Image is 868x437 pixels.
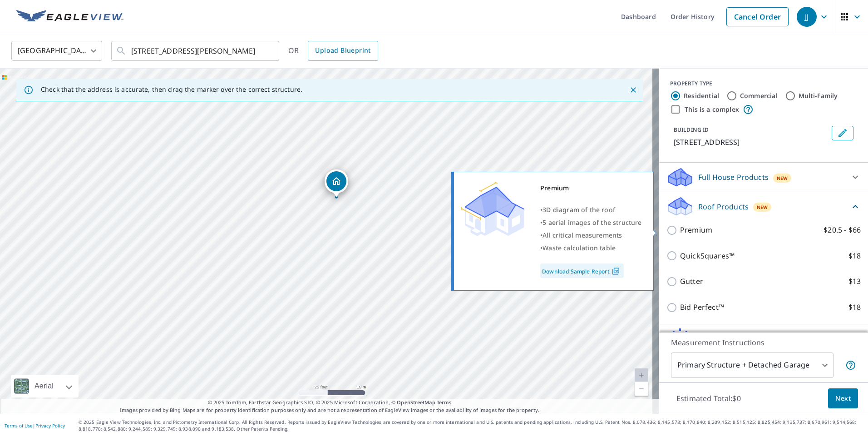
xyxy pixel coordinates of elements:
[726,7,789,26] a: Cancel Order
[288,41,378,61] div: OR
[698,172,769,183] p: Full House Products
[835,393,851,404] span: Next
[680,224,712,236] p: Premium
[635,382,648,396] a: Current Level 20, Zoom Out
[680,302,724,313] p: Bid Perfect™
[848,276,861,287] p: $13
[79,419,863,432] p: © 2025 Eagle View Technologies, Inc. and Pictometry International Corp. All Rights Reserved. Repo...
[671,337,856,348] p: Measurement Instructions
[828,388,858,409] button: Next
[666,196,861,217] div: Roof ProductsNew
[669,388,748,408] p: Estimated Total: $0
[542,231,622,239] span: All critical measurements
[325,169,348,198] div: Dropped pin, building 1, Residential property, 848 Hardwood Dr Chesapeake, VA 23320
[674,126,709,134] p: BUILDING ID
[32,375,56,397] div: Aerial
[832,126,853,140] button: Edit building 1
[698,201,749,212] p: Roof Products
[799,91,838,100] label: Multi-Family
[542,218,641,227] span: 5 aerial images of the structure
[671,353,833,378] div: Primary Structure + Detached Garage
[627,84,639,96] button: Close
[540,216,642,229] div: •
[666,166,861,188] div: Full House ProductsNew
[35,422,65,429] a: Privacy Policy
[685,105,739,114] label: This is a complex
[540,182,642,194] div: Premium
[777,174,788,182] span: New
[11,38,102,64] div: [GEOGRAPHIC_DATA]
[542,243,616,252] span: Waste calculation table
[41,85,302,94] p: Check that the address is accurate, then drag the marker over the correct structure.
[684,91,719,100] label: Residential
[540,229,642,242] div: •
[848,302,861,313] p: $18
[740,91,778,100] label: Commercial
[540,263,624,278] a: Download Sample Report
[540,242,642,254] div: •
[437,399,452,406] a: Terms
[797,7,817,27] div: JJ
[635,368,648,382] a: Current Level 20, Zoom In Disabled
[542,205,615,214] span: 3D diagram of the roof
[610,267,622,275] img: Pdf Icon
[308,41,378,61] a: Upload Blueprint
[674,137,828,148] p: [STREET_ADDRESS]
[16,10,123,24] img: EV Logo
[845,360,856,371] span: Your report will include the primary structure and a detached garage if one exists.
[848,250,861,262] p: $18
[208,399,452,407] span: © 2025 TomTom, Earthstar Geographics SIO, © 2025 Microsoft Corporation, ©
[131,38,261,64] input: Search by address or latitude-longitude
[824,224,861,236] p: $20.5 - $66
[757,204,768,211] span: New
[680,250,735,262] p: QuickSquares™
[315,45,370,56] span: Upload Blueprint
[666,328,861,350] div: Solar ProductsNew
[680,276,703,287] p: Gutter
[461,182,524,236] img: Premium
[5,422,33,429] a: Terms of Use
[5,423,65,428] p: |
[540,204,642,216] div: •
[670,79,857,88] div: PROPERTY TYPE
[11,375,79,397] div: Aerial
[397,399,435,406] a: OpenStreetMap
